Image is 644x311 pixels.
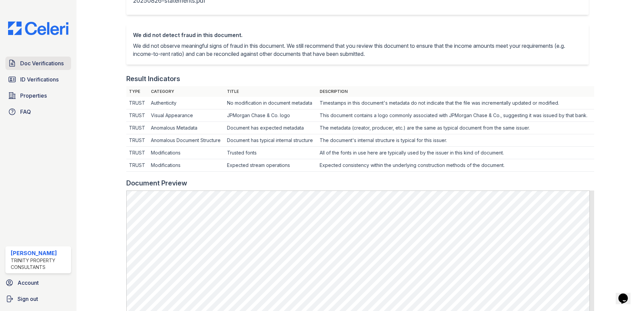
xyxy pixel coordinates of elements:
[5,57,71,70] a: Doc Verifications
[126,122,148,134] td: TRUST
[317,159,594,172] td: Expected consistency within the underlying construction methods of the document.
[20,92,47,100] span: Properties
[126,134,148,147] td: TRUST
[11,249,68,257] div: [PERSON_NAME]
[148,159,224,172] td: Modifications
[148,109,224,122] td: Visual Appearance
[224,109,317,122] td: JPMorgan Chase & Co. logo
[317,122,594,134] td: The metadata (creator, producer, etc.) are the same as typical document from the same issuer.
[317,147,594,159] td: All of the fonts in use here are typically used by the issuer in this kind of document.
[148,122,224,134] td: Anomalous Metadata
[3,276,74,289] a: Account
[317,86,594,97] th: Description
[317,109,594,122] td: This document contains a logo commonly associated with JPMorgan Chase & Co., suggesting it was is...
[126,159,148,172] td: TRUST
[224,159,317,172] td: Expected stream operations
[20,108,31,116] span: FAQ
[126,97,148,109] td: TRUST
[317,97,594,109] td: Timestamps in this document's metadata do not indicate that the file was incrementally updated or...
[224,147,317,159] td: Trusted fonts
[5,89,71,102] a: Properties
[126,147,148,159] td: TRUST
[5,73,71,86] a: ID Verifications
[616,284,637,304] iframe: chat widget
[5,105,71,118] a: FAQ
[126,109,148,122] td: TRUST
[11,257,68,271] div: Trinity Property Consultants
[224,134,317,147] td: Document has typical internal structure
[18,295,38,303] span: Sign out
[224,97,317,109] td: No modification in document metadata
[133,42,582,58] p: We did not observe meaningful signs of fraud in this document. We still recommend that you review...
[126,86,148,97] th: Type
[126,74,180,83] div: Result Indicators
[20,75,59,83] span: ID Verifications
[148,134,224,147] td: Anomalous Document Structure
[126,178,187,188] div: Document Preview
[3,292,74,306] a: Sign out
[148,97,224,109] td: Authenticity
[20,59,64,67] span: Doc Verifications
[224,86,317,97] th: Title
[148,86,224,97] th: Category
[133,31,582,39] div: We did not detect fraud in this document.
[148,147,224,159] td: Modifications
[317,134,594,147] td: The document's internal structure is typical for this issuer.
[224,122,317,134] td: Document has expected metadata
[18,279,39,287] span: Account
[3,22,74,35] img: CE_Logo_Blue-a8612792a0a2168367f1c8372b55b34899dd931a85d93a1a3d3e32e68fde9ad4.png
